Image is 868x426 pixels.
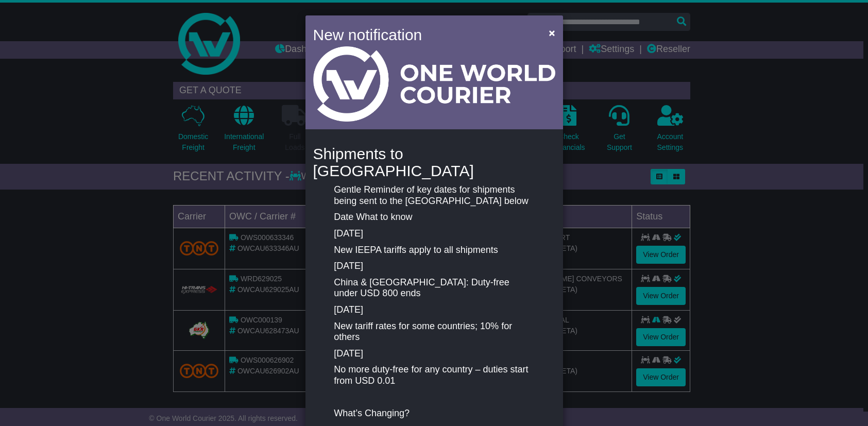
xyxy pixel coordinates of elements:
[334,184,534,207] p: Gentle Reminder of key dates for shipments being sent to the [GEOGRAPHIC_DATA] below
[543,22,560,43] button: Close
[334,228,534,240] p: [DATE]
[313,23,534,46] h4: New notification
[334,321,534,343] p: New tariff rates for some countries; 10% for others
[334,261,534,272] p: [DATE]
[334,212,534,223] p: Date What to know
[313,145,555,179] h4: Shipments to [GEOGRAPHIC_DATA]
[334,245,534,256] p: New IEEPA tariffs apply to all shipments
[313,46,555,122] img: Light
[334,304,534,316] p: [DATE]
[334,277,534,299] p: China & [GEOGRAPHIC_DATA]: Duty-free under USD 800 ends
[334,348,534,360] p: [DATE]
[334,408,534,419] p: What’s Changing?
[334,364,534,386] p: No more duty-free for any country – duties start from USD 0.01
[549,27,555,39] span: ×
